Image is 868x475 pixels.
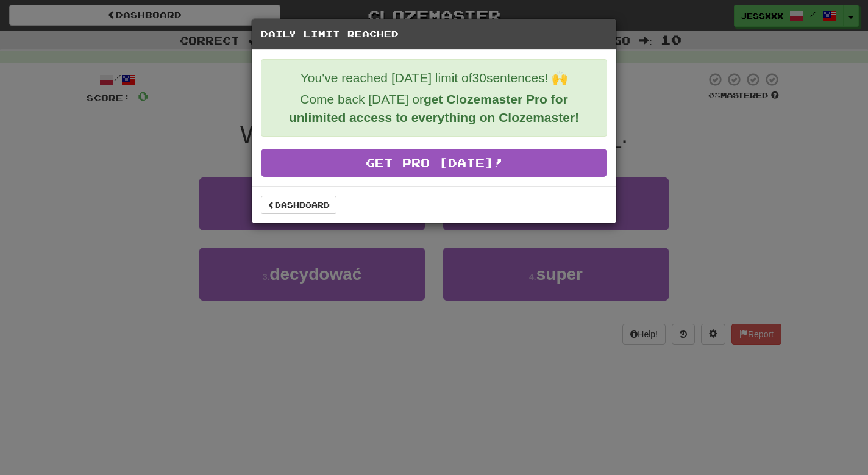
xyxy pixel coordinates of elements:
[271,69,597,87] p: You've reached [DATE] limit of 30 sentences! 🙌
[289,92,579,124] strong: get Clozemaster Pro for unlimited access to everything on Clozemaster!
[261,196,336,214] a: Dashboard
[261,28,607,40] h5: Daily Limit Reached
[261,149,607,177] a: Get Pro [DATE]!
[271,90,597,127] p: Come back [DATE] or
